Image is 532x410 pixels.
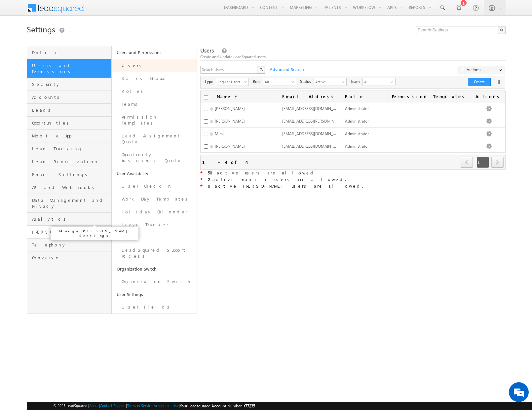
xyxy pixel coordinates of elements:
span: Analytics [32,216,110,222]
span: Actions [472,91,505,102]
span: Converse [32,255,110,261]
a: Permission Templates [112,111,197,130]
span: Mobile App [32,133,110,139]
a: next [491,157,504,168]
strong: 50 [208,170,217,175]
span: [EMAIL_ADDRESS][DOMAIN_NAME] [282,105,345,111]
span: active [PERSON_NAME] users are allowed. [203,183,363,189]
span: Lead Prioritization [32,159,110,165]
a: Acceptable Use [154,403,179,408]
input: Search Settings [416,26,506,34]
a: Sales Groups [112,72,197,85]
a: Opportunities [27,117,112,130]
span: Administrator [345,106,369,111]
a: User Fields [112,301,197,314]
span: Administrator [345,144,369,149]
a: Lead Assignment Quota [112,130,197,148]
a: Users and Permissions [27,59,112,78]
span: Administrator [345,119,369,124]
a: Accounts [27,91,112,104]
span: next [491,157,504,168]
a: Name [213,91,240,102]
span: Email Settings [32,171,110,177]
a: User Settings [112,288,197,301]
span: Regular Users [216,78,243,85]
span: Users and Permissions [32,62,110,74]
a: User Availability [112,167,197,180]
span: 1 [477,157,489,168]
a: Lead Tracking [27,142,112,155]
span: Telephony [32,242,110,248]
span: Active [314,78,341,85]
strong: 0 [208,183,215,189]
a: prev [461,157,473,168]
img: Search [259,68,263,71]
a: Converse [27,251,112,264]
span: active mobile users are allowed. [208,176,346,182]
a: API and Webhooks [27,181,112,194]
span: Advanced Search [266,66,306,72]
span: Profile [32,50,110,56]
a: Data Management and Privacy [27,194,112,213]
a: Users [112,59,197,72]
a: Email Address [279,91,342,102]
span: select [342,80,347,84]
span: Role [253,79,263,85]
span: [PERSON_NAME] [215,119,245,124]
a: Role [342,91,388,102]
a: LeadSquared Support Access [112,244,197,263]
input: Search Users [200,66,258,74]
a: Users and Permissions [112,46,197,59]
span: [EMAIL_ADDRESS][PERSON_NAME][DOMAIN_NAME] [282,118,375,124]
a: Profile [27,46,112,59]
a: [PERSON_NAME] [27,226,112,239]
a: Organization Switch [112,275,197,288]
span: API and Webhooks [32,184,110,190]
span: Status [300,79,314,85]
span: [PERSON_NAME] [32,229,110,235]
span: Miraj [215,131,224,136]
span: [EMAIL_ADDRESS][DOMAIN_NAME] [282,130,345,136]
a: User Check-in [112,180,197,193]
a: Email Settings [27,168,112,181]
a: Opportunity Assignment Quota [112,148,197,167]
span: [EMAIL_ADDRESS][DOMAIN_NAME] [282,143,345,149]
span: [PERSON_NAME] [215,106,245,111]
a: Lead Prioritization [27,155,112,168]
span: Settings [27,24,55,34]
span: Accounts [32,94,110,100]
a: Mobile App [27,130,112,142]
a: Telephony [27,239,112,251]
span: [PERSON_NAME] [215,144,245,149]
a: Leave Tracker [112,218,197,231]
span: Opportunities [32,120,110,126]
a: Contact Support [100,403,126,408]
span: Security [32,81,110,87]
span: 77235 [245,403,255,408]
a: Security [27,78,112,91]
a: Teams [112,98,197,111]
span: Permission Templates [389,91,472,102]
span: Team [351,79,362,85]
a: Organization Switch [112,263,197,275]
span: Leads [32,107,110,113]
button: Actions [458,66,505,74]
span: © 2025 LeadSquared | | | | | [53,403,255,409]
span: Administrator [345,131,369,136]
span: select [291,80,297,84]
a: Terms of Service [127,403,153,408]
span: Data Management and Privacy [32,197,110,209]
div: Create and Update LeadSquared users [200,54,506,60]
a: Roles [112,85,197,98]
p: Manage [PERSON_NAME] Settings [53,229,136,238]
strong: 2 [208,176,212,182]
a: Support [112,231,197,244]
span: Type [205,79,216,85]
span: All [363,78,389,86]
a: Work Day Templates [112,193,197,205]
span: Users [200,47,214,54]
button: Create [468,78,491,86]
span: active users are allowed. [208,170,317,175]
a: Holiday Calendar [112,205,197,218]
span: select [244,80,249,84]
